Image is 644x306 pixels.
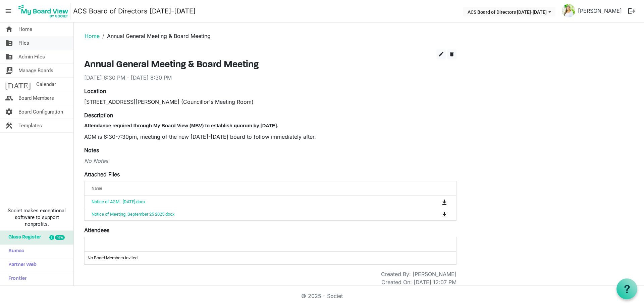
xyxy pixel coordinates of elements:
span: [DATE] [5,78,31,91]
label: Attendees [84,226,109,234]
button: logout [625,4,639,18]
span: Board Members [18,91,54,105]
span: Attendance required through My Board View (MBV) to establish quorum by [DATE]. [84,123,278,128]
span: Glass Register [5,231,41,244]
a: Notice of Meeting_September 25 2025.docx [92,212,174,217]
p: AGM is 6:30-7:30pm, meeting of the new [DATE]-[DATE] board to follow immediately after. [84,133,457,141]
td: is Command column column header [414,208,456,220]
span: Home [18,23,32,36]
button: delete [447,49,457,59]
span: Name [92,186,102,191]
span: Partner Web [5,258,37,272]
td: Notice of AGM - September 25 2025.docx is template cell column header Name [85,196,414,208]
td: is Command column column header [414,196,456,208]
span: Templates [18,119,42,132]
button: edit [436,49,446,59]
a: © 2025 - Societ [301,293,343,299]
a: Notice of AGM - [DATE].docx [92,199,145,204]
div: [STREET_ADDRESS][PERSON_NAME] (Councillor's Meeting Room) [84,98,457,106]
label: Description [84,111,113,119]
td: No Board Members invited [85,252,456,264]
div: [DATE] 6:30 PM - [DATE] 8:30 PM [84,74,457,82]
a: My Board View Logo [16,3,73,19]
span: switch_account [5,64,13,77]
span: home [5,23,13,36]
span: people [5,91,13,105]
button: Download [440,210,449,219]
h3: Annual General Meeting & Board Meeting [84,59,457,71]
span: Board Configuration [18,105,63,119]
span: settings [5,105,13,119]
span: menu [2,5,15,17]
li: Annual General Meeting & Board Meeting [100,32,211,40]
span: Manage Boards [18,64,53,77]
label: Notes [84,146,99,154]
img: P1o51ie7xrVY5UL7ARWEW2r7gNC2P9H9vlLPs2zch7fLSXidsvLolGPwwA3uyx8AkiPPL2cfIerVbTx3yTZ2nQ_thumb.png [562,4,575,17]
label: Location [84,87,106,95]
span: Societ makes exceptional software to support nonprofits. [3,207,70,227]
button: Download [440,197,449,207]
a: Home [85,33,100,39]
span: Admin Files [18,50,45,63]
div: Created On: [DATE] 12:07 PM [381,278,457,286]
a: [PERSON_NAME] [575,4,625,17]
button: ACS Board of Directors 2024-2025 dropdownbutton [463,7,555,16]
a: ACS Board of Directors [DATE]-[DATE] [73,4,196,18]
span: Calendar [36,78,56,91]
div: new [55,235,65,240]
span: construction [5,119,13,132]
span: Files [18,36,29,50]
div: No Notes [84,157,457,165]
td: Notice of Meeting_September 25 2025.docx is template cell column header Name [85,208,414,220]
div: Created By: [PERSON_NAME] [381,270,457,278]
span: edit [438,51,444,57]
span: Frontier [5,272,26,286]
span: folder_shared [5,50,13,63]
label: Attached Files [84,170,120,178]
span: folder_shared [5,36,13,50]
span: delete [449,51,455,57]
img: My Board View Logo [16,3,70,19]
span: Sumac [5,245,24,258]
